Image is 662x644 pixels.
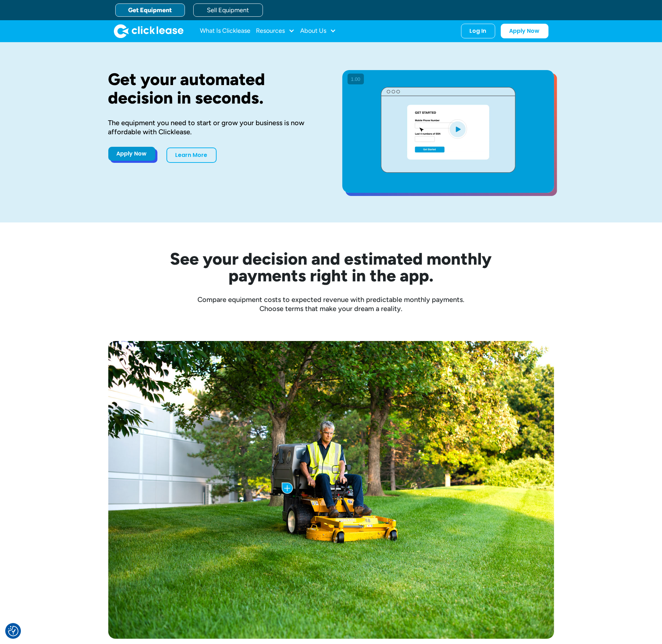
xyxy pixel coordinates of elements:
a: open lightbox [342,70,554,193]
div: About Us [301,24,336,38]
a: What Is Clicklease [200,24,251,38]
div: Log In [470,28,486,35]
img: Blue play button logo on a light blue circular background [448,119,467,139]
img: Revisit consent button [8,626,18,636]
a: Get Equipment [115,3,185,17]
div: Resources [256,24,295,38]
img: Plus icon with blue background [282,483,293,494]
a: Learn More [166,147,217,163]
h2: See your decision and estimated monthly payments right in the app. [136,250,526,284]
a: Apply Now [108,147,155,161]
h1: Get your automated decision in seconds. [108,70,320,107]
div: Compare equipment costs to expected revenue with predictable monthly payments. Choose terms that ... [108,295,554,313]
a: home [114,24,184,38]
img: Clicklease logo [114,24,184,38]
a: Apply Now [501,24,548,38]
div: The equipment you need to start or grow your business is now affordable with Clicklease. [108,118,320,136]
a: Sell Equipment [193,3,263,17]
button: Consent Preferences [8,626,18,636]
